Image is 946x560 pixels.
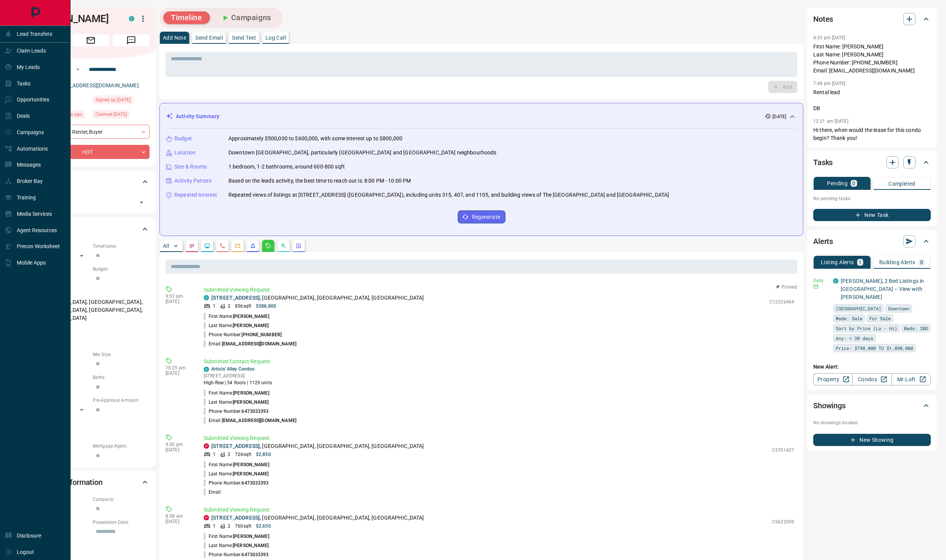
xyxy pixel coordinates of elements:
[219,243,225,249] svg: Calls
[93,374,150,381] p: Baths:
[174,163,207,171] p: Size & Rooms
[813,81,846,86] p: 7:48 pm [DATE]
[204,390,269,396] p: First Name:
[241,409,269,414] span: 6473033393
[250,243,256,249] svg: Listing Alerts
[93,397,150,404] p: Pre-Approval Amount:
[235,451,251,458] p: 724 sqft
[222,418,296,423] span: [EMAIL_ADDRESS][DOMAIN_NAME]
[233,471,269,477] span: [PERSON_NAME]
[233,323,269,328] span: [PERSON_NAME]
[204,461,269,468] p: First Name:
[93,496,150,503] p: Company:
[813,126,931,142] p: Hi there, when would the lease for this condo begin? Thank you!
[174,149,196,157] p: Location
[204,313,269,320] p: First Name:
[841,278,924,300] a: [PERSON_NAME], 2 Bed Listings in [GEOGRAPHIC_DATA] – View with [PERSON_NAME]
[204,515,209,520] div: property.ca
[813,235,833,247] h2: Alerts
[204,372,272,379] p: [STREET_ADDRESS]
[176,112,219,120] p: Activity Summary
[93,266,150,273] p: Budget:
[32,289,150,296] p: Areas Searched:
[166,294,192,299] p: 9:03 pm
[189,243,195,249] svg: Notes
[32,125,150,139] div: Renter , Buyer
[852,373,891,385] a: Condos
[211,515,260,521] a: [STREET_ADDRESS]
[233,314,269,319] span: [PERSON_NAME]
[836,344,913,352] span: Price: $790,000 TO $1,090,000
[256,303,276,310] p: $588,800
[228,523,230,530] p: 2
[204,331,282,338] p: Phone Number:
[204,243,210,249] svg: Lead Browsing Activity
[813,153,931,172] div: Tasks
[211,514,424,522] p: , [GEOGRAPHIC_DATA], [GEOGRAPHIC_DATA], [GEOGRAPHIC_DATA]
[233,543,269,548] span: [PERSON_NAME]
[204,286,794,294] p: Submitted Viewing Request
[813,396,931,415] div: Showings
[233,534,269,539] span: [PERSON_NAME]
[228,149,496,157] p: Downtown [GEOGRAPHIC_DATA], particularly [GEOGRAPHIC_DATA] and [GEOGRAPHIC_DATA] neighbourhoods
[265,35,286,40] p: Log Call
[769,298,794,305] p: C12326464
[32,420,150,427] p: Credit Score:
[163,11,210,24] button: Timeline
[772,447,794,454] p: C5701427
[204,506,794,514] p: Submitted Viewing Request
[228,303,230,310] p: 2
[813,156,833,168] h2: Tasks
[813,232,931,250] div: Alerts
[204,533,269,540] p: First Name:
[204,489,222,496] p: Email:
[95,96,130,104] span: Signed up [DATE]
[129,16,134,21] div: condos.ca
[228,163,345,171] p: 1 bedroom, 1-2 bathrooms, around 600-800 sqft
[204,434,794,442] p: Submitted Viewing Request
[813,434,931,446] button: New Showing
[813,419,931,426] p: No showings booked
[163,243,169,249] p: All
[813,119,848,124] p: 12:31 am [DATE]
[204,399,269,406] p: Last Name:
[233,400,269,405] span: [PERSON_NAME]
[241,480,269,486] span: 6473033393
[166,365,192,371] p: 10:25 pm
[166,513,192,519] p: 8:58 am
[833,278,838,284] div: condos.ca
[93,443,150,449] p: Mortgage Agent:
[235,523,251,530] p: 760 sqft
[235,243,241,249] svg: Emails
[256,523,271,530] p: $2,650
[32,220,150,238] div: Criteria
[93,519,150,526] p: Possession Date:
[228,135,402,143] p: Approximately $500,000 to $600,000, with some interest up to $800,000
[211,294,424,302] p: , [GEOGRAPHIC_DATA], [GEOGRAPHIC_DATA], [GEOGRAPHIC_DATA]
[166,299,192,304] p: [DATE]
[228,451,230,458] p: 2
[113,34,150,47] span: Message
[204,379,272,386] p: High-Rise | 54 floors | 1129 units
[204,551,269,558] p: Phone Number:
[211,443,260,449] a: [STREET_ADDRESS]
[859,260,862,265] p: 1
[836,324,897,332] span: Sort by Price (Lo - Hi)
[280,243,286,249] svg: Opportunities
[265,243,271,249] svg: Requests
[235,303,251,310] p: 856 sqft
[813,88,931,112] p: Rental lead DB
[93,351,150,358] p: Min Size:
[233,390,269,396] span: [PERSON_NAME]
[891,373,931,385] a: Mr.Loft
[211,366,254,372] a: Artists' Alley Condos
[213,523,216,530] p: 1
[32,173,150,191] div: Tags
[93,243,150,250] p: Timeframe:
[228,191,669,199] p: Repeated views of listings at [STREET_ADDRESS] ([GEOGRAPHIC_DATA]), including units 315, 407, and...
[813,373,853,385] a: Property
[204,367,209,372] div: condos.ca
[93,110,150,121] div: Thu Jun 10 2021
[813,35,846,40] p: 4:33 pm [DATE]
[813,193,931,204] p: No pending tasks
